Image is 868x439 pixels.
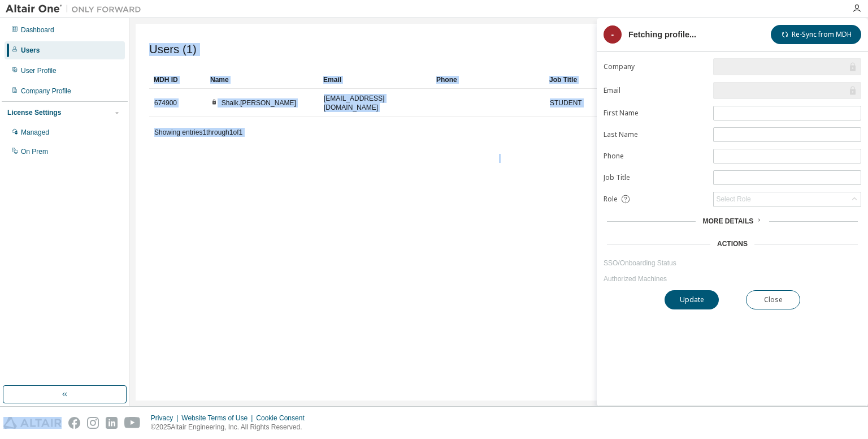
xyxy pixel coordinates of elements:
div: Fetching profile... [628,30,696,39]
span: 674900 [154,98,177,107]
label: Company [604,62,706,71]
label: Phone [604,152,706,161]
span: STUDENT [550,98,582,107]
label: Job Title [604,173,706,182]
a: Shaik.[PERSON_NAME] [222,99,296,107]
span: Users (1) [149,43,197,56]
span: Role [604,195,618,204]
div: Company Profile [21,87,71,96]
label: Last Name [604,130,706,139]
p: © 2025 Altair Engineering, Inc. All Rights Reserved. [151,423,311,432]
div: User Profile [21,66,57,75]
img: facebook.svg [68,417,80,429]
div: MDH ID [154,71,201,89]
div: Dashboard [21,25,54,35]
span: [EMAIL_ADDRESS][DOMAIN_NAME] [324,94,427,112]
div: License Settings [7,108,61,117]
button: Re-Sync from MDH [771,25,861,44]
img: Altair One [6,3,147,15]
div: Website Terms of Use [181,414,256,423]
label: Email [604,86,706,95]
div: Select Role [714,192,861,206]
span: More Details [702,217,753,225]
img: altair_logo.svg [3,417,62,429]
button: Update [665,290,719,309]
img: linkedin.svg [106,417,118,429]
img: youtube.svg [124,417,141,429]
div: Email [323,71,427,89]
button: Close [746,290,800,309]
img: instagram.svg [87,417,99,429]
a: SSO/Onboarding Status [604,259,861,268]
label: First Name [604,109,706,118]
div: Cookie Consent [256,414,311,423]
div: Privacy [151,414,181,423]
div: Phone [436,71,540,89]
a: Authorized Machines [604,274,861,283]
span: Showing entries 1 through 1 of 1 [154,128,242,136]
div: Actions [717,239,748,248]
div: On Prem [21,147,48,156]
div: Managed [21,128,49,137]
div: Name [210,71,314,89]
div: Select Role [716,195,750,204]
div: Job Title [549,71,653,89]
div: Users [21,46,40,55]
div: - [604,25,622,44]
